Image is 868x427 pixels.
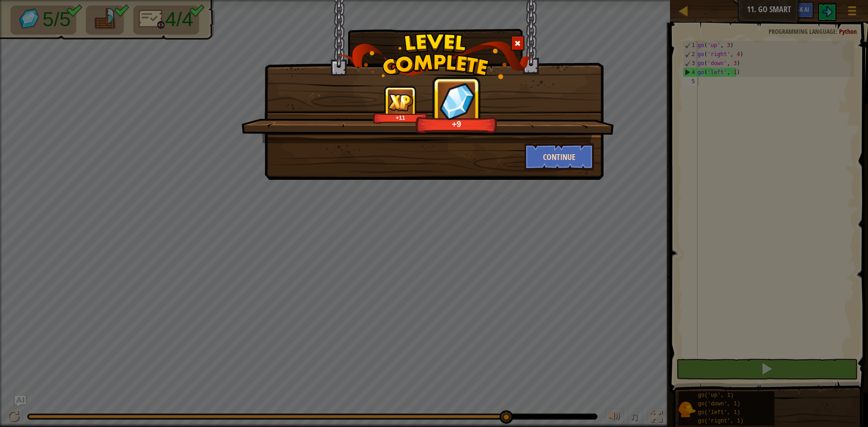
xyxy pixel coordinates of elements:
[418,119,495,129] div: +9
[337,33,531,79] img: level_complete.png
[375,114,426,121] div: +11
[439,82,474,120] img: reward_icon_gems.png
[388,94,413,111] img: reward_icon_xp.png
[524,143,594,170] button: Continue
